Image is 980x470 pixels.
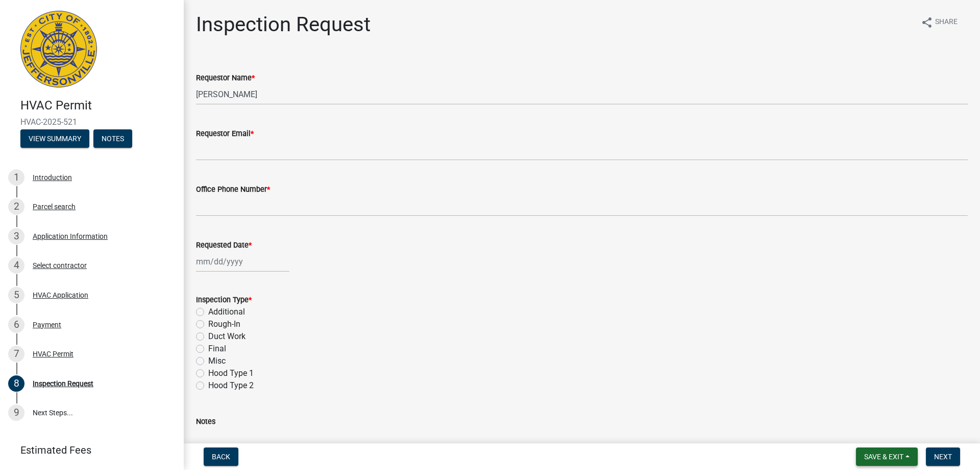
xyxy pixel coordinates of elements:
[33,262,87,269] div: Select contractor
[208,318,240,330] label: Rough-In
[934,453,952,461] span: Next
[913,12,966,32] button: shareShare
[856,447,918,466] button: Save & Exit
[196,297,252,304] label: Inspection Type
[33,174,72,181] div: Introduction
[33,350,73,357] div: HVAC Permit
[20,11,97,87] img: City of Jeffersonville, Indiana
[8,287,24,303] div: 5
[208,355,226,367] label: Misc
[196,251,289,272] input: mm/dd/yyyy
[8,169,24,186] div: 1
[8,375,24,392] div: 8
[921,16,933,29] i: share
[212,453,230,461] span: Back
[8,346,24,362] div: 7
[20,129,89,148] button: View Summary
[208,330,246,343] label: Duct Work
[33,380,93,387] div: Inspection Request
[208,367,254,379] label: Hood Type 1
[204,447,238,466] button: Back
[33,203,76,210] div: Parcel search
[864,453,903,461] span: Save & Exit
[208,343,226,355] label: Final
[8,228,24,244] div: 3
[208,379,254,392] label: Hood Type 2
[33,321,61,328] div: Payment
[33,233,108,240] div: Application Information
[196,12,371,37] h1: Inspection Request
[93,129,132,148] button: Notes
[208,306,245,318] label: Additional
[196,130,254,138] label: Requestor Email
[20,98,176,113] h4: HVAC Permit
[196,242,252,249] label: Requested Date
[8,257,24,274] div: 4
[8,405,24,421] div: 9
[926,447,960,466] button: Next
[8,440,167,460] a: Estimated Fees
[196,186,270,193] label: Office Phone Number
[8,317,24,333] div: 6
[20,135,89,143] wm-modal-confirm: Summary
[935,16,958,29] span: Share
[20,117,163,127] span: HVAC-2025-521
[8,198,24,215] div: 2
[33,292,88,299] div: HVAC Application
[196,75,255,82] label: Requestor Name
[196,418,215,426] label: Notes
[93,135,132,143] wm-modal-confirm: Notes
